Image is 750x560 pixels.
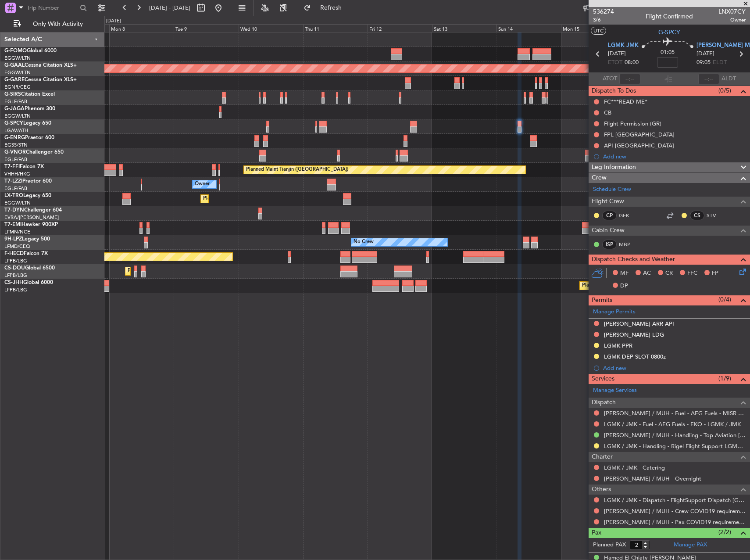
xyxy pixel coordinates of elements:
[604,518,746,526] a: [PERSON_NAME] / MUH - Pax COVID19 requirements
[712,269,718,278] span: FP
[300,1,352,15] button: Refresh
[4,84,31,90] a: EGNR/CEG
[432,24,496,32] div: Sat 13
[4,179,22,184] span: T7-LZZI
[195,178,210,191] div: Owner
[23,21,93,27] span: Only With Activity
[721,75,736,83] span: ALDT
[604,109,611,116] div: CB
[592,197,624,207] span: Flight Crew
[27,1,77,14] input: Trip Number
[593,16,614,24] span: 3/6
[604,475,701,482] a: [PERSON_NAME] / MUH - Overnight
[4,237,50,242] a: 9H-LPZLegacy 500
[604,331,664,338] div: [PERSON_NAME] LDG
[4,222,21,227] span: T7-EMI
[643,269,651,278] span: AC
[4,179,52,184] a: T7-LZZIPraetor 600
[4,185,27,192] a: EGLF/FAB
[608,58,622,67] span: ETOT
[4,150,64,155] a: G-VNORChallenger 650
[603,153,746,160] div: Add new
[4,92,21,97] span: G-SIRS
[4,243,30,250] a: LFMD/CEQ
[4,106,25,111] span: G-JAGA
[4,229,30,235] a: LFMN/NCE
[608,50,626,58] span: [DATE]
[604,353,666,360] div: LGMK DEP SLOT 0800z
[602,240,617,249] div: ISP
[4,77,25,83] span: G-GARE
[707,212,726,219] a: STV
[718,7,746,16] span: LNX07CY
[625,58,639,67] span: 08:00
[4,48,57,54] a: G-FOMOGlobal 6000
[604,496,746,504] a: LGMK / JMK - Dispatch - FlightSupport Dispatch [GEOGRAPHIC_DATA]
[4,237,22,242] span: 9H-LPZ
[593,541,626,549] label: Planned PAX
[604,142,674,149] div: API [GEOGRAPHIC_DATA]
[4,98,27,105] a: EGLF/FAB
[313,5,350,11] span: Refresh
[4,127,28,134] a: LGAV/ATH
[604,342,632,349] div: LGMK PPR
[592,86,636,96] span: Dispatch To-Dos
[713,58,727,67] span: ELDT
[4,200,31,206] a: EGGW/LTN
[603,75,617,83] span: ATOT
[604,442,746,450] a: LGMK / JMK - Handling - Rigel Flight Support LGMK/JMK
[4,280,53,285] a: CS-JHHGlobal 6000
[718,16,746,24] span: Owner
[4,193,23,198] span: LX-TRO
[592,173,607,183] span: Crew
[496,24,561,32] div: Sun 14
[592,398,616,408] span: Dispatch
[593,308,636,316] a: Manage Permits
[106,18,121,25] div: [DATE]
[593,7,614,16] span: 536274
[4,208,24,213] span: T7-DYN
[602,211,617,220] div: CP
[4,150,26,155] span: G-VNOR
[239,24,303,32] div: Wed 10
[4,251,48,256] a: F-HECDFalcon 7X
[4,208,62,213] a: T7-DYNChallenger 604
[582,279,720,292] div: Planned Maint [GEOGRAPHIC_DATA] ([GEOGRAPHIC_DATA])
[592,226,625,236] span: Cabin Crew
[696,50,714,58] span: [DATE]
[303,24,368,32] div: Thu 11
[4,63,77,68] a: G-GAALCessna Citation XLS+
[4,106,55,111] a: G-JAGAPhenom 300
[149,4,190,12] span: [DATE] - [DATE]
[246,163,348,176] div: Planned Maint Tianjin ([GEOGRAPHIC_DATA])
[593,185,631,194] a: Schedule Crew
[646,12,693,21] div: Flight Confirmed
[368,24,432,32] div: Fri 12
[674,541,707,549] a: Manage PAX
[604,131,675,138] div: FPL [GEOGRAPHIC_DATA]
[4,280,23,285] span: CS-JHH
[4,63,25,68] span: G-GAAL
[4,55,31,61] a: EGGW/LTN
[4,287,27,293] a: LFPB/LBG
[4,251,24,256] span: F-HECD
[561,24,625,32] div: Mon 15
[619,74,640,84] input: --:--
[4,258,27,264] a: LFPB/LBG
[604,464,665,471] a: LGMK / JMK - Catering
[4,135,54,140] a: G-ENRGPraetor 600
[592,374,614,384] span: Services
[619,212,639,219] a: GEK
[718,86,731,95] span: (0/5)
[4,69,31,76] a: EGGW/LTN
[604,320,674,327] div: [PERSON_NAME] ARR API
[687,269,697,278] span: FFC
[203,192,261,205] div: Planned Maint Dusseldorf
[604,507,746,515] a: [PERSON_NAME] / MUH - Crew COVID19 requirements
[592,452,613,462] span: Charter
[4,121,51,126] a: G-SPCYLegacy 650
[604,120,661,127] div: Flight Permission (GR)
[718,528,731,537] span: (2/2)
[4,92,55,97] a: G-SIRSCitation Excel
[620,269,629,278] span: MF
